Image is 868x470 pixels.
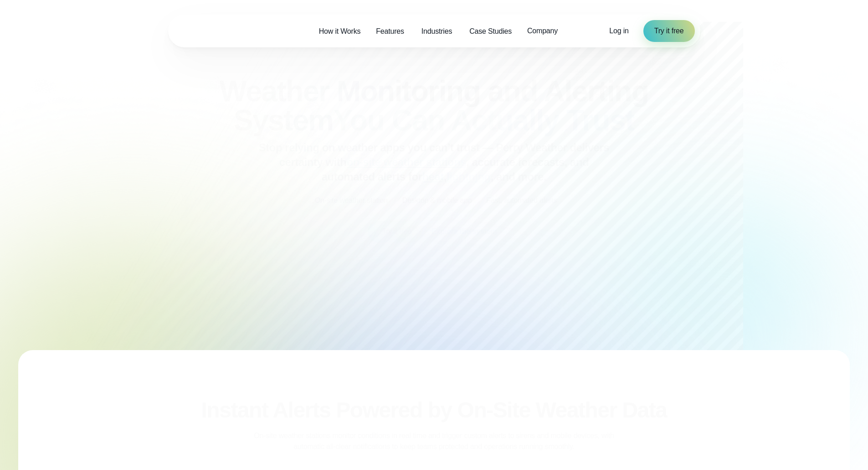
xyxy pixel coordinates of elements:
span: How it Works [319,26,361,37]
span: Features [376,26,404,37]
a: Case Studies [462,22,519,41]
a: How it Works [311,22,369,41]
a: Log in [609,26,628,36]
span: Log in [609,27,628,35]
span: Industries [421,26,452,37]
span: Case Studies [469,26,512,37]
a: Try it free [643,20,695,42]
span: Company [527,26,558,36]
span: Try it free [654,26,684,36]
